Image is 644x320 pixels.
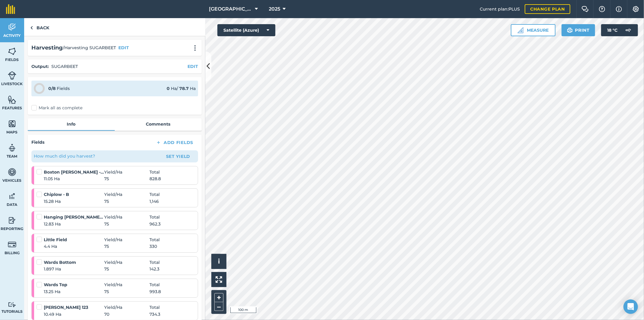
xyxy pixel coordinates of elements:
strong: Wards Top [44,281,104,288]
label: Mark all as complete [31,105,82,111]
span: Total [149,281,160,288]
img: svg+xml;base64,PHN2ZyB4bWxucz0iaHR0cDovL3d3dy53My5vcmcvMjAwMC9zdmciIHdpZHRoPSIyMCIgaGVpZ2h0PSIyNC... [191,45,199,51]
span: 330 [149,243,157,250]
span: 2025 [269,5,280,13]
div: Open Intercom Messenger [623,299,638,314]
span: Yield / Ha [104,236,149,243]
span: 18 ° C [607,24,617,36]
strong: Wards Bottom [44,259,104,266]
p: How much did you harvest? [34,153,95,159]
span: 70 [104,311,149,318]
img: svg+xml;base64,PD94bWwgdmVyc2lvbj0iMS4wIiBlbmNvZGluZz0idXRmLTgiPz4KPCEtLSBHZW5lcmF0b3I6IEFkb2JlIE... [8,192,16,201]
span: Total [149,169,160,175]
strong: Hanging [PERSON_NAME] [PERSON_NAME] [44,214,104,220]
span: Total [149,236,160,243]
span: Total [149,191,160,198]
strong: 0 [167,86,170,91]
span: Total [149,304,160,311]
img: Four arrows, one pointing top left, one top right, one bottom right and the last bottom left [216,276,222,283]
img: svg+xml;base64,PD94bWwgdmVyc2lvbj0iMS4wIiBlbmNvZGluZz0idXRmLTgiPz4KPCEtLSBHZW5lcmF0b3I6IEFkb2JlIE... [8,143,16,152]
img: fieldmargin Logo [6,4,15,14]
img: A question mark icon [598,6,606,12]
strong: 78.7 [179,86,189,91]
span: 734.3 [149,311,160,318]
span: 13.25 Ha [44,288,104,295]
button: i [211,254,226,269]
span: Yield / Ha [104,304,149,311]
button: Add Fields [151,138,198,147]
span: Yield / Ha [104,281,149,288]
button: 18 °C [601,24,638,36]
img: svg+xml;base64,PHN2ZyB4bWxucz0iaHR0cDovL3d3dy53My5vcmcvMjAwMC9zdmciIHdpZHRoPSI1NiIgaGVpZ2h0PSI2MC... [8,95,16,104]
span: 11.05 Ha [44,175,104,182]
img: svg+xml;base64,PD94bWwgdmVyc2lvbj0iMS4wIiBlbmNvZGluZz0idXRmLTgiPz4KPCEtLSBHZW5lcmF0b3I6IEFkb2JlIE... [8,71,16,80]
img: Two speech bubbles overlapping with the left bubble in the forefront [582,6,589,12]
img: Ruler icon [517,27,524,33]
span: 962.3 [149,221,161,227]
span: Total [149,214,160,220]
h2: Harvesting [31,43,63,52]
span: / Harvesting SUGARBEET [63,44,116,51]
span: Yield / Ha [104,214,149,220]
span: 75 [104,288,149,295]
strong: Boxton [PERSON_NAME] - A [44,169,104,175]
span: 75 [104,221,149,227]
img: svg+xml;base64,PD94bWwgdmVyc2lvbj0iMS4wIiBlbmNvZGluZz0idXRmLTgiPz4KPCEtLSBHZW5lcmF0b3I6IEFkb2JlIE... [8,216,16,225]
span: 993.8 [149,288,161,295]
span: 142.3 [149,266,159,272]
strong: 0 / 8 [48,86,56,91]
span: Yield / Ha [104,191,149,198]
p: SUGARBEET [51,63,78,70]
span: Total [149,259,160,266]
button: + [214,293,223,302]
span: 12.83 Ha [44,221,104,227]
a: Comments [115,118,202,130]
button: – [214,302,223,311]
img: svg+xml;base64,PD94bWwgdmVyc2lvbj0iMS4wIiBlbmNvZGluZz0idXRmLTgiPz4KPCEtLSBHZW5lcmF0b3I6IEFkb2JlIE... [8,23,16,32]
button: Measure [511,24,556,36]
img: A cog icon [632,6,639,12]
h4: Fields [31,139,44,146]
span: 10.49 Ha [44,311,104,318]
button: Print [562,24,595,36]
img: svg+xml;base64,PD94bWwgdmVyc2lvbj0iMS4wIiBlbmNvZGluZz0idXRmLTgiPz4KPCEtLSBHZW5lcmF0b3I6IEFkb2JlIE... [8,240,16,249]
span: Yield / Ha [104,169,149,175]
button: EDIT [187,63,198,70]
span: 1,146 [149,198,159,205]
span: 15.28 Ha [44,198,104,205]
div: Ha / Ha [167,85,196,92]
a: Change plan [525,4,570,14]
span: 75 [104,243,149,250]
a: Back [24,18,55,36]
span: i [218,258,220,265]
img: svg+xml;base64,PD94bWwgdmVyc2lvbj0iMS4wIiBlbmNvZGluZz0idXRmLTgiPz4KPCEtLSBHZW5lcmF0b3I6IEFkb2JlIE... [8,302,16,308]
span: 75 [104,175,149,182]
button: EDIT [118,44,129,51]
span: 1.897 Ha [44,266,104,272]
img: svg+xml;base64,PHN2ZyB4bWxucz0iaHR0cDovL3d3dy53My5vcmcvMjAwMC9zdmciIHdpZHRoPSI5IiBoZWlnaHQ9IjI0Ii... [30,24,33,31]
img: svg+xml;base64,PHN2ZyB4bWxucz0iaHR0cDovL3d3dy53My5vcmcvMjAwMC9zdmciIHdpZHRoPSIxOSIgaGVpZ2h0PSIyNC... [567,27,573,34]
a: Info [28,118,115,130]
strong: Little Field [44,236,104,243]
img: svg+xml;base64,PD94bWwgdmVyc2lvbj0iMS4wIiBlbmNvZGluZz0idXRmLTgiPz4KPCEtLSBHZW5lcmF0b3I6IEFkb2JlIE... [8,168,16,177]
span: [GEOGRAPHIC_DATA] [209,5,253,13]
img: svg+xml;base64,PHN2ZyB4bWxucz0iaHR0cDovL3d3dy53My5vcmcvMjAwMC9zdmciIHdpZHRoPSI1NiIgaGVpZ2h0PSI2MC... [8,47,16,56]
span: 4.4 Ha [44,243,104,250]
img: svg+xml;base64,PHN2ZyB4bWxucz0iaHR0cDovL3d3dy53My5vcmcvMjAwMC9zdmciIHdpZHRoPSIxNyIgaGVpZ2h0PSIxNy... [616,5,622,13]
span: 828.8 [149,175,161,182]
strong: Chiplow - B [44,191,104,198]
button: Set Yield [161,152,196,161]
button: Satellite (Azure) [217,24,275,36]
span: Yield / Ha [104,259,149,266]
strong: [PERSON_NAME] 123 [44,304,104,311]
div: Fields [48,85,70,92]
img: svg+xml;base64,PD94bWwgdmVyc2lvbj0iMS4wIiBlbmNvZGluZz0idXRmLTgiPz4KPCEtLSBHZW5lcmF0b3I6IEFkb2JlIE... [622,24,634,36]
h4: Output : [31,63,49,70]
span: Current plan : PLUS [480,6,520,12]
img: svg+xml;base64,PHN2ZyB4bWxucz0iaHR0cDovL3d3dy53My5vcmcvMjAwMC9zdmciIHdpZHRoPSI1NiIgaGVpZ2h0PSI2MC... [8,119,16,128]
span: 75 [104,198,149,205]
span: 75 [104,266,149,272]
